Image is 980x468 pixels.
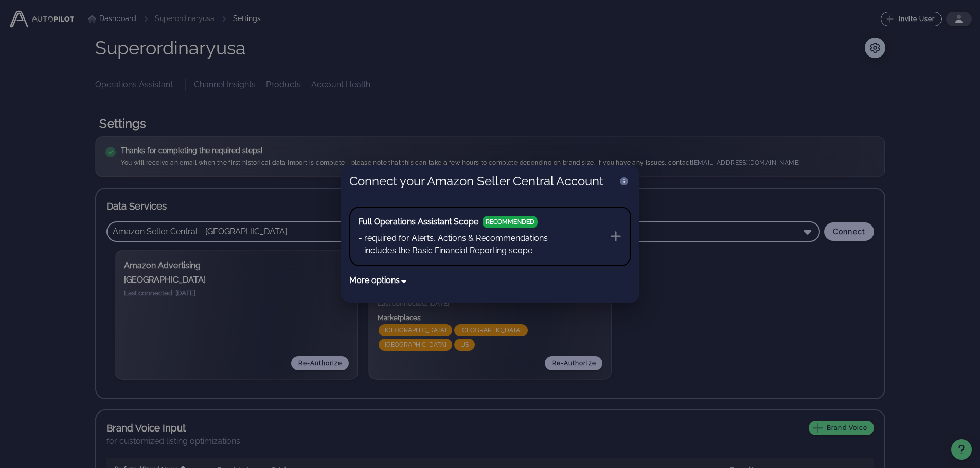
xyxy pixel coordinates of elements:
span: RECOMMENDED [483,216,538,228]
button: Full Operations Assistant Scope RECOMMENDED - required for Alerts, Actions & Recommendations - in... [349,207,631,266]
li: - required for Alerts, Actions & Recommendations [359,232,548,245]
div: Connect your Amazon Seller Central Account [341,165,612,198]
span: Full Operations Assistant Scope [359,216,478,228]
li: - includes the Basic Financial Reporting scope [359,245,548,257]
button: More options [349,274,408,287]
